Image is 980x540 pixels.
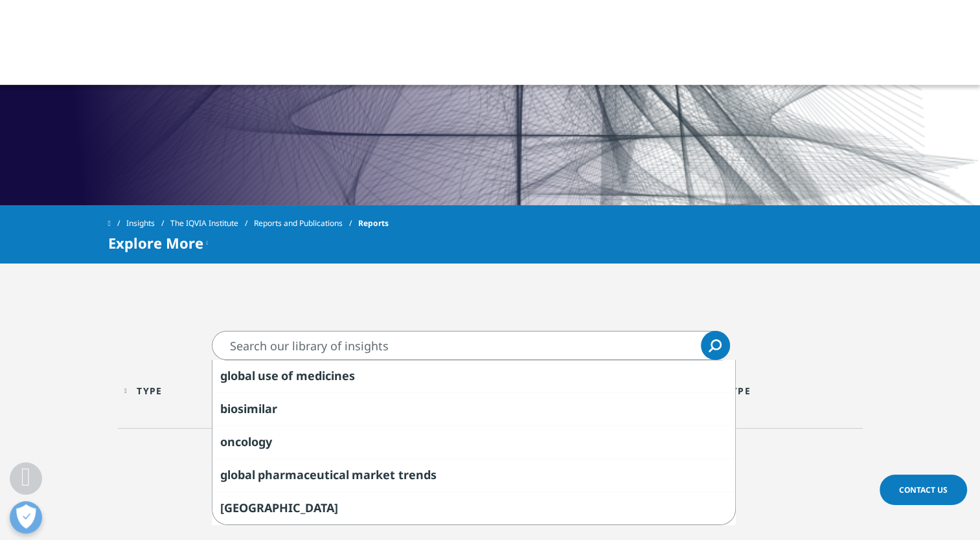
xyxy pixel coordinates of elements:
span: medicines [296,368,355,383]
a: Search [701,331,730,360]
span: biosimilar [220,401,277,416]
span: oncology [220,434,272,449]
div: biosimilar [212,392,735,425]
span: of [281,368,293,383]
span: Explore More [108,235,203,251]
input: Search [212,331,730,360]
div: global use of medicines [212,360,735,392]
div: Type facet. [137,385,162,397]
a: The IQVIA Institute [170,212,254,235]
a: Insights [126,212,170,235]
svg: Search [709,339,722,352]
span: global [220,368,255,383]
button: Ouvrir le centre de préférences [10,501,42,534]
span: market [352,467,395,482]
span: trends [398,467,437,482]
div: Search Suggestions [212,360,736,525]
span: pharmaceutical [258,467,349,482]
a: Contact Us [880,475,967,505]
span: global [220,467,255,482]
div: global pharmaceutical market trends [212,458,735,491]
a: Reports and Publications [254,212,358,235]
span: [GEOGRAPHIC_DATA] [220,500,338,515]
div: oncology [212,425,735,458]
div: brazil [212,491,735,524]
span: use [258,368,279,383]
span: Reports [358,212,389,235]
span: Contact Us [899,484,948,495]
